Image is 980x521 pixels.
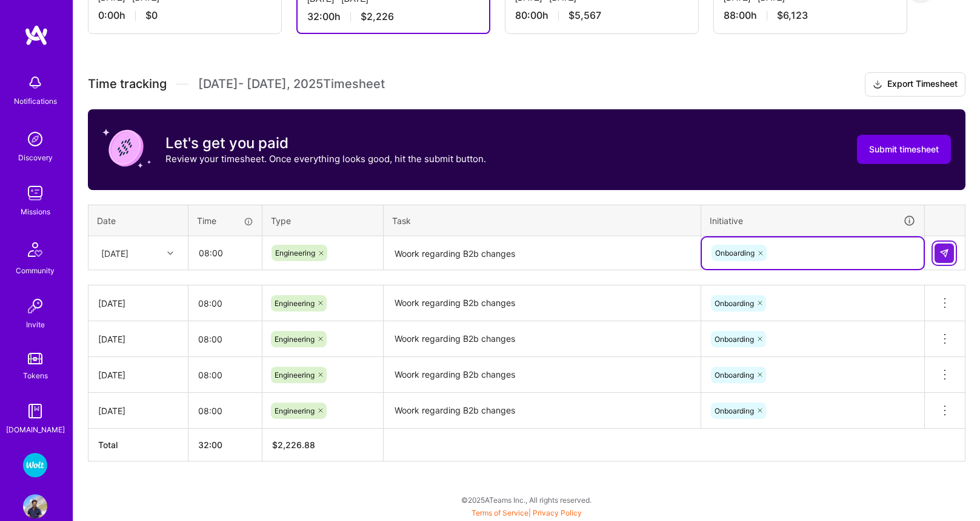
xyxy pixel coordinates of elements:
[275,299,315,308] span: Engineering
[23,127,47,151] img: discovery
[777,9,808,22] span: $6,123
[23,399,47,423] img: guide book
[857,135,951,164] button: Submit timesheet
[724,9,897,22] div: 88:00 h
[20,453,50,477] a: Wolt - Fintech: Payments Expansion Team
[275,406,315,415] span: Engineering
[98,9,272,22] div: 0:00 h
[98,333,178,346] div: [DATE]
[102,124,151,172] img: coin
[385,358,699,392] textarea: Woork regarding B2b changes
[23,494,47,519] img: User Avatar
[165,152,486,165] p: Review your timesheet. Once everything looks good, hit the submit button.
[715,406,754,415] span: Onboarding
[307,10,479,23] div: 32:00 h
[14,95,57,107] div: Notifications
[361,10,394,23] span: $2,226
[472,508,582,517] span: |
[24,24,48,46] img: logo
[18,151,53,164] div: Discovery
[165,134,486,152] h3: Let's get you paid
[188,395,262,427] input: HH:MM
[715,335,754,344] span: Onboarding
[188,359,262,391] input: HH:MM
[275,370,315,380] span: Engineering
[167,250,173,256] i: icon Chevron
[88,205,188,236] th: Date
[98,297,178,310] div: [DATE]
[98,404,178,417] div: [DATE]
[23,181,47,205] img: teamwork
[715,370,754,380] span: Onboarding
[715,299,754,308] span: Onboarding
[715,248,755,257] span: Onboarding
[869,143,939,155] span: Submit timesheet
[145,9,158,22] span: $0
[939,248,949,258] img: Submit
[385,394,699,427] textarea: Woork regarding B2b changes
[20,494,50,519] a: User Avatar
[23,453,47,477] img: Wolt - Fintech: Payments Expansion Team
[935,243,955,263] div: null
[385,237,699,270] textarea: Woork regarding B2b changes
[23,70,47,95] img: bell
[865,72,965,97] button: Export Timesheet
[6,423,65,436] div: [DOMAIN_NAME]
[472,508,528,517] a: Terms of Service
[384,205,701,236] th: Task
[385,287,699,321] textarea: Woork regarding B2b changes
[873,78,882,91] i: icon Download
[568,9,601,22] span: $5,567
[188,287,262,319] input: HH:MM
[88,429,188,461] th: Total
[26,318,45,331] div: Invite
[73,485,980,515] div: © 2025 ATeams Inc., All rights reserved.
[23,369,48,382] div: Tokens
[16,264,55,277] div: Community
[98,369,178,381] div: [DATE]
[188,323,262,355] input: HH:MM
[385,322,699,356] textarea: Woork regarding B2b changes
[188,429,262,461] th: 32:00
[533,508,582,517] a: Privacy Policy
[275,248,315,257] span: Engineering
[101,247,128,259] div: [DATE]
[262,205,384,236] th: Type
[28,353,42,364] img: tokens
[21,235,50,264] img: Community
[197,214,253,227] div: Time
[189,237,261,269] input: HH:MM
[88,77,167,92] span: Time tracking
[710,214,916,228] div: Initiative
[275,335,315,344] span: Engineering
[272,440,315,450] span: $ 2,226.88
[23,294,47,318] img: Invite
[198,77,385,92] span: [DATE] - [DATE] , 2025 Timesheet
[21,205,50,218] div: Missions
[515,9,688,22] div: 80:00 h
